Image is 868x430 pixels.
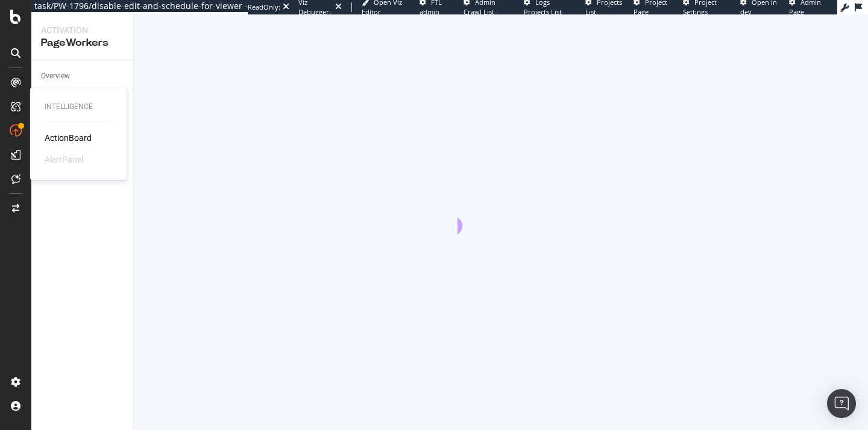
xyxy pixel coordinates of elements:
div: Activation [41,24,124,36]
a: ActionBoard [45,132,92,144]
div: animation [458,191,544,234]
div: Intelligence [45,102,112,112]
div: PageWorkers [41,36,124,50]
div: AlertPanel [45,154,83,166]
div: Open Intercom Messenger [827,389,856,418]
a: Overview [41,70,125,83]
div: ReadOnly: [248,2,280,12]
div: Overview [41,70,70,83]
